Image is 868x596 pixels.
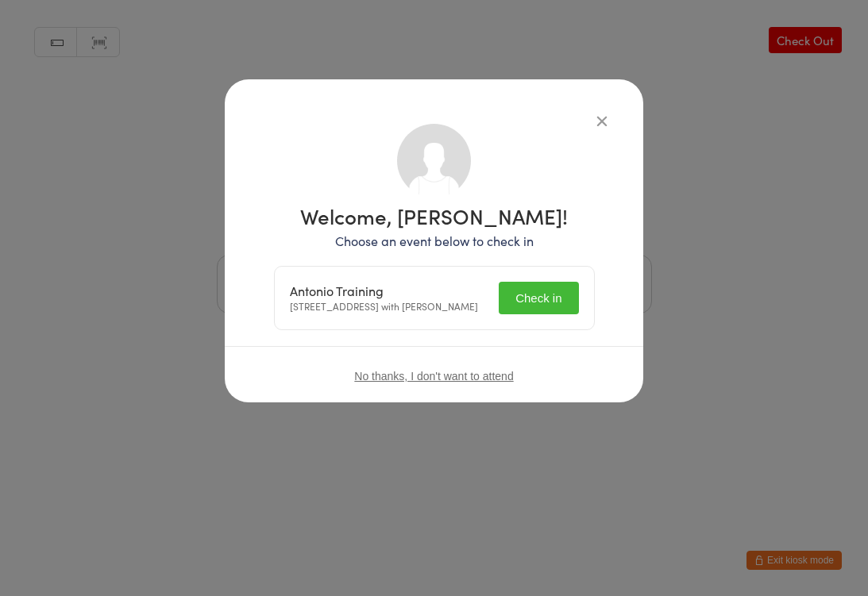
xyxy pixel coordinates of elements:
p: Choose an event below to check in [274,232,595,250]
button: No thanks, I don't want to attend [354,370,513,383]
h1: Welcome, [PERSON_NAME]! [274,206,595,226]
div: Antonio Training [290,283,478,298]
div: [STREET_ADDRESS] with [PERSON_NAME] [290,283,478,313]
button: Check in [499,282,578,314]
img: no_photo.png [397,124,471,198]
